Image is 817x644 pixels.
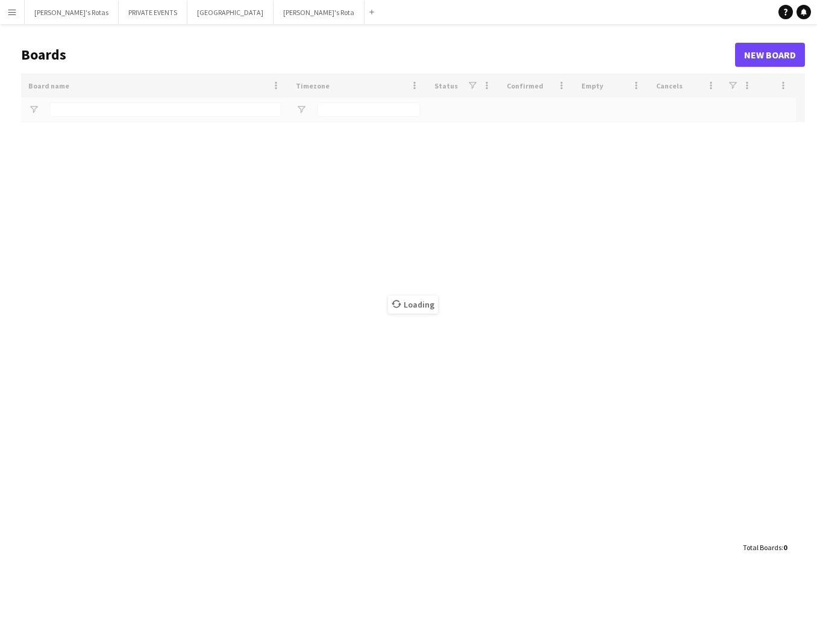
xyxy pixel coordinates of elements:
span: 0 [783,543,787,552]
button: [PERSON_NAME]'s Rotas [25,1,119,24]
span: Total Boards [743,543,781,552]
button: [GEOGRAPHIC_DATA] [187,1,274,24]
h1: Boards [21,46,735,64]
span: Loading [388,296,438,314]
div: : [743,536,787,559]
a: New Board [735,43,805,67]
button: PRIVATE EVENTS [119,1,187,24]
button: [PERSON_NAME]'s Rota [274,1,365,24]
